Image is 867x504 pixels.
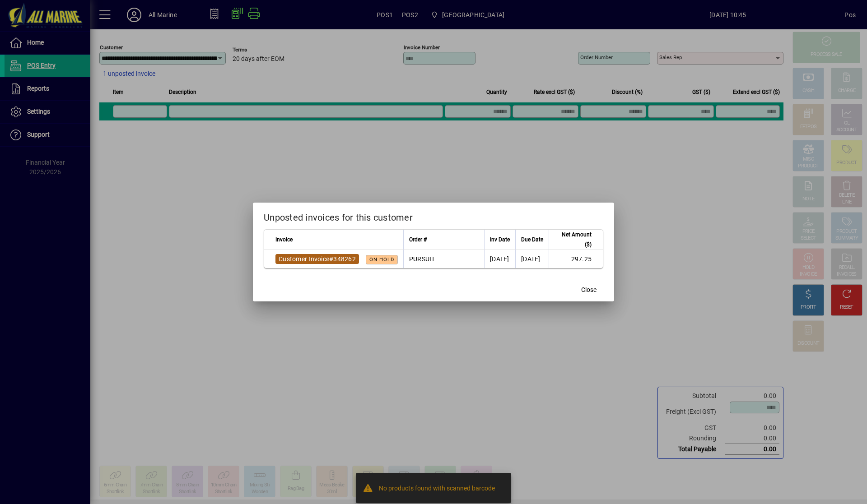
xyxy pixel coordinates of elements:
[253,203,614,229] h2: Unposted invoices for this customer
[484,250,515,268] td: [DATE]
[574,282,603,298] button: Close
[275,235,293,245] span: Invoice
[490,235,510,245] span: Inv Date
[333,255,356,263] span: 348262
[275,254,359,264] a: Customer Invoice#348262
[515,250,549,268] td: [DATE]
[369,257,394,263] span: On hold
[329,255,333,263] span: #
[555,230,592,250] span: Net Amount ($)
[549,250,603,268] td: 297.25
[521,235,543,245] span: Due Date
[279,255,329,263] span: Customer Invoice
[409,255,435,263] span: PURSUIT
[581,285,597,295] span: Close
[409,235,427,245] span: Order #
